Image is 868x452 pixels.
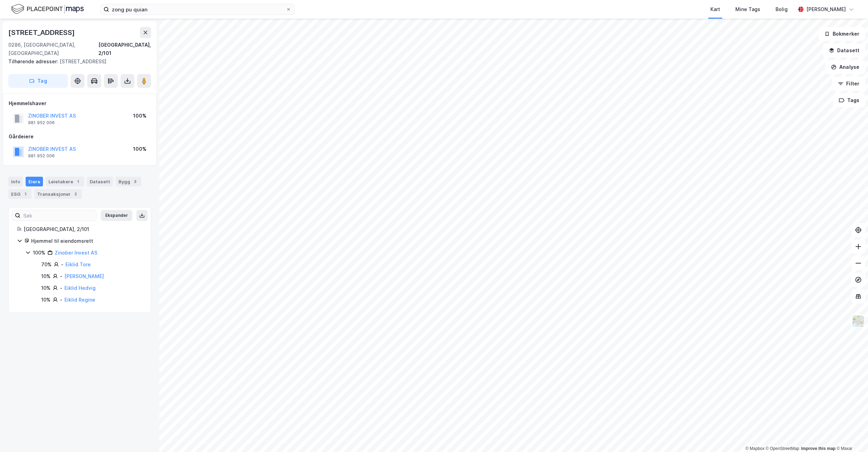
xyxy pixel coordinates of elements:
div: 70% [41,260,52,269]
div: [GEOGRAPHIC_DATA], 2/101 [24,225,142,233]
button: Ekspander [101,210,132,221]
a: OpenStreetMap [766,446,799,451]
div: 981 952 006 [28,120,55,126]
div: Hjemmel til eiendomsrett [31,237,142,245]
div: - [60,272,62,280]
div: 100% [33,249,45,257]
img: Z [852,315,865,328]
div: Eiere [26,177,43,186]
div: [STREET_ADDRESS] [8,57,145,66]
div: Transaksjoner [34,189,82,199]
iframe: Chat Widget [833,419,868,452]
div: 1 [74,178,81,185]
div: Mine Tags [735,5,760,13]
div: - [60,296,62,304]
button: Datasett [823,44,865,57]
div: Info [8,177,23,186]
div: Hjemmelshaver [9,99,151,108]
div: Gårdeiere [9,132,151,141]
button: Filter [832,77,865,91]
div: 2 [72,191,79,197]
div: 10% [41,272,51,280]
div: - [60,284,62,292]
button: Bokmerker [818,27,865,41]
div: Bolig [776,5,788,13]
div: 0286, [GEOGRAPHIC_DATA], [GEOGRAPHIC_DATA] [8,41,98,57]
div: [PERSON_NAME] [806,5,846,13]
div: Datasett [87,177,113,186]
a: Zinober Invest AS [55,250,97,256]
div: - [61,260,63,269]
div: 100% [133,112,147,120]
button: Tags [833,93,865,107]
a: Eiklid Hedvig [64,285,96,291]
div: [STREET_ADDRESS] [8,27,76,38]
div: ESG [8,189,32,199]
div: 3 [132,178,139,185]
span: Tilhørende adresser: [8,58,60,64]
div: 10% [41,284,51,292]
div: Kontrollprogram for chat [833,419,868,452]
a: Eiklid Regine [64,297,95,303]
a: [PERSON_NAME] [64,273,104,279]
button: Tag [8,74,68,88]
div: 100% [133,145,147,153]
div: 981 952 006 [28,153,55,159]
div: 1 [22,191,29,197]
a: Eiklid Tore [65,261,91,267]
a: Improve this map [801,446,835,451]
div: 10% [41,296,51,304]
a: Mapbox [745,446,764,451]
div: Leietakere [46,177,84,186]
img: logo.f888ab2527a4732fd821a326f86c7f29.svg [11,3,84,15]
input: Søk på adresse, matrikkel, gårdeiere, leietakere eller personer [109,4,286,15]
div: Bygg [116,177,141,186]
button: Analyse [825,60,865,74]
div: [GEOGRAPHIC_DATA], 2/101 [98,41,151,57]
div: Kart [710,5,720,13]
input: Søk [20,210,96,221]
